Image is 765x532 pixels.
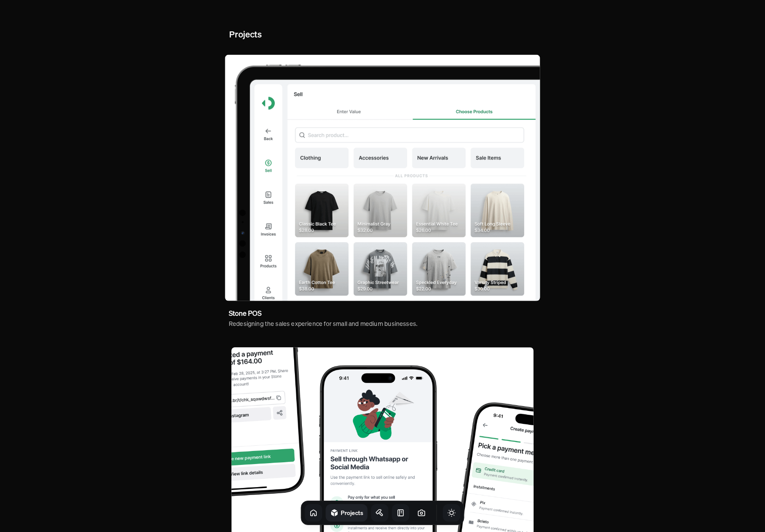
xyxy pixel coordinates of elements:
[326,504,368,522] a: Projects
[229,308,261,319] h3: Stone POS
[443,504,460,522] button: Toggle Theme
[341,508,363,517] h1: Projects
[225,305,421,332] a: Stone POSRedesigning the sales experience for small and medium businesses.
[229,28,262,41] h2: Projects
[229,319,418,329] h4: Redesigning the sales experience for small and medium businesses.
